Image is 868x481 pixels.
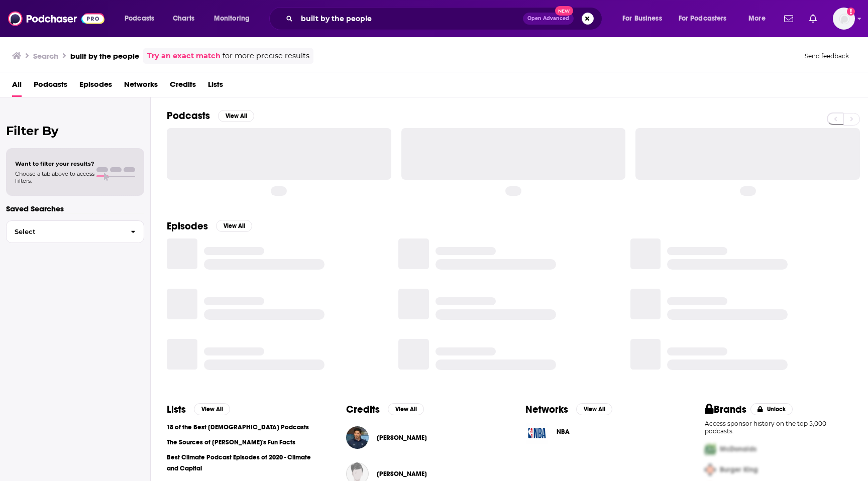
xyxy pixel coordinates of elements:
[705,403,746,416] h2: Brands
[167,220,208,232] h2: Episodes
[6,220,144,243] button: Select
[167,403,186,416] h2: Lists
[218,110,254,122] button: View All
[118,11,167,27] button: open menu
[346,426,369,449] img: Chris Clark
[557,428,570,436] span: NBA
[167,452,314,474] a: Best Climate Podcast Episodes of 2020 - Climate and Capital
[208,76,223,97] a: Lists
[701,459,720,480] img: Second Pro Logo
[8,9,104,28] img: Podchaser - Follow, Share and Rate Podcasts
[833,8,855,30] img: User Profile
[576,403,612,415] button: View All
[223,50,309,62] span: for more precise results
[672,11,741,27] button: open menu
[279,7,612,30] div: Search podcasts, credits, & more...
[167,109,254,122] a: PodcastsView All
[166,11,200,27] a: Charts
[377,434,427,442] a: Chris Clark
[6,204,144,213] p: Saved Searches
[6,124,144,138] h2: Filter By
[167,422,309,433] a: 18 of the Best [DEMOGRAPHIC_DATA] Podcasts
[346,422,493,454] button: Chris ClarkChris Clark
[388,403,424,415] button: View All
[802,52,852,60] button: Send feedback
[79,76,112,97] a: Episodes
[15,160,94,167] span: Want to filter your results?
[525,422,673,445] a: NBA logoNBA
[847,8,855,16] svg: Add a profile image
[346,403,380,416] h2: Credits
[33,51,58,61] h3: Search
[170,76,196,97] a: Credits
[377,470,427,478] a: Nora Clark
[125,12,154,26] span: Podcasts
[622,12,662,26] span: For Business
[70,51,139,61] h3: built by the people
[833,8,855,30] button: Show profile menu
[7,228,123,235] span: Select
[124,76,158,97] a: Networks
[833,8,855,30] span: Logged in as carolinejames
[525,422,549,445] img: NBA logo
[377,470,427,478] span: [PERSON_NAME]
[615,11,675,27] button: open menu
[679,12,727,26] span: For Podcasters
[34,76,67,97] a: Podcasts
[207,11,263,27] button: open menu
[701,439,720,459] img: First Pro Logo
[750,403,793,415] button: Unlock
[346,403,424,416] a: CreditsView All
[525,403,568,416] h2: Networks
[15,170,94,184] span: Choose a tab above to access filters.
[147,50,221,62] a: Try an exact match
[527,16,569,21] span: Open Advanced
[297,11,523,27] input: Search podcasts, credits, & more...
[748,12,766,26] span: More
[173,12,194,26] span: Charts
[523,13,574,25] button: Open AdvancedNew
[167,109,210,122] h2: Podcasts
[720,465,758,474] span: Burger King
[377,434,427,442] span: [PERSON_NAME]
[555,6,573,16] span: New
[805,10,821,27] a: Show notifications dropdown
[216,220,252,232] button: View All
[705,420,852,435] p: Access sponsor history on the top 5,000 podcasts.
[525,403,612,416] a: NetworksView All
[194,403,230,415] button: View All
[720,445,756,453] span: McDonalds
[167,403,230,416] a: ListsView All
[167,220,252,232] a: EpisodesView All
[780,10,797,27] a: Show notifications dropdown
[12,76,22,97] a: All
[741,11,778,27] button: open menu
[167,437,295,448] a: The Sources of [PERSON_NAME]'s Fun Facts
[214,12,250,26] span: Monitoring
